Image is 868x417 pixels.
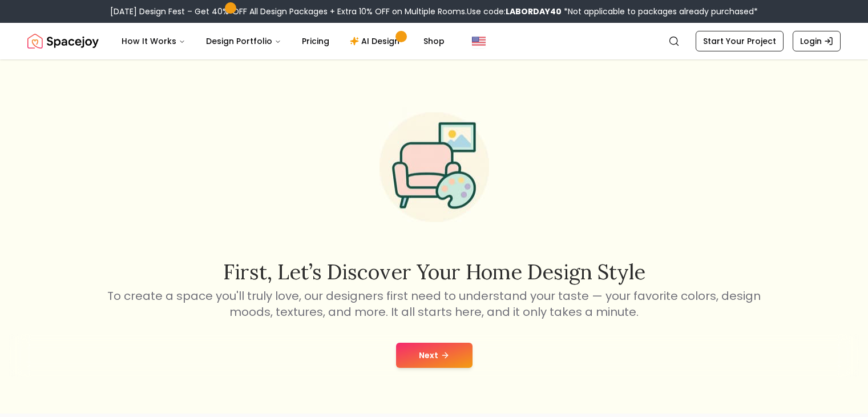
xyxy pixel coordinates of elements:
[696,31,784,51] a: Start Your Project
[27,30,99,53] a: Spacejoy
[793,31,841,51] a: Login
[106,288,763,320] p: To create a space you'll truly love, our designers first need to understand your taste — your fav...
[562,6,758,17] span: *Not applicable to packages already purchased*
[341,30,412,53] a: AI Design
[27,30,99,53] img: Spacejoy Logo
[110,6,758,17] div: [DATE] Design Fest – Get 40% OFF All Design Packages + Extra 10% OFF on Multiple Rooms.
[112,30,454,53] nav: Main
[27,23,841,59] nav: Global
[112,30,195,53] button: How It Works
[396,343,473,368] button: Next
[472,34,486,48] img: United States
[197,30,290,53] button: Design Portfolio
[293,30,338,53] a: Pricing
[414,30,454,53] a: Shop
[106,260,763,283] h2: First, let’s discover your home design style
[361,94,507,240] img: Start Style Quiz Illustration
[467,6,562,17] span: Use code:
[506,6,562,17] b: LABORDAY40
